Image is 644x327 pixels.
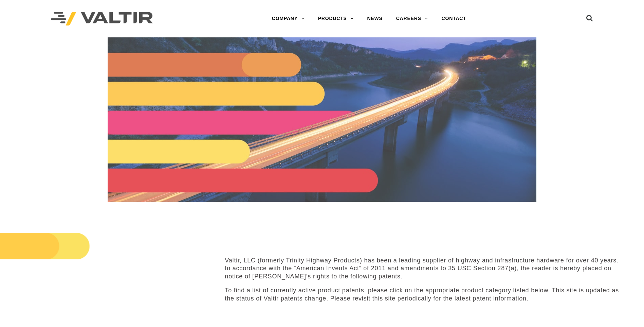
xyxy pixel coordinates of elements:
[225,240,626,252] h2: VALTIR PATENTS
[225,287,626,303] p: To find a list of currently active product patents, please click on the appropriate product categ...
[265,12,311,25] a: COMPANY
[51,12,153,26] img: Valtir
[389,12,435,25] a: CAREERS
[311,12,361,25] a: PRODUCTS
[361,12,389,25] a: NEWS
[435,12,473,25] a: CONTACT
[225,257,626,280] p: Valtir, LLC (formerly Trinity Highway Products) has been a leading supplier of highway and infras...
